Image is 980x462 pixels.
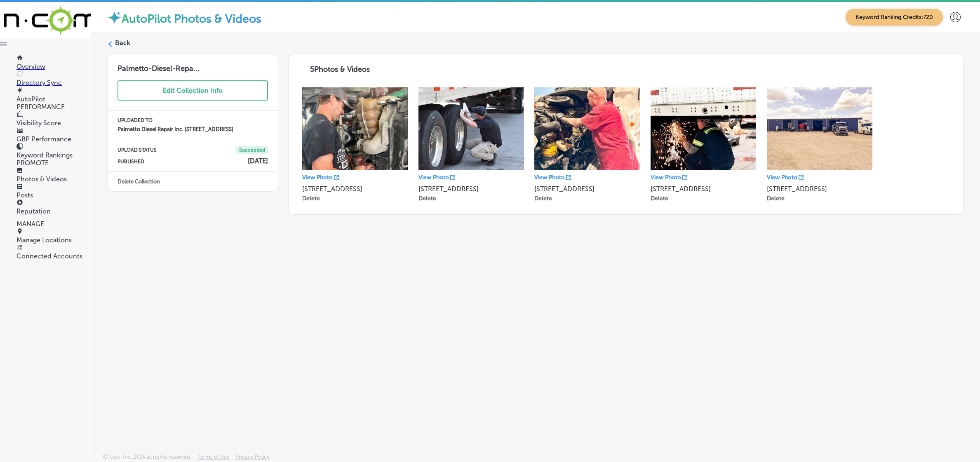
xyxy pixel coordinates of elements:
p: PUBLISHED [118,159,144,164]
p: [STREET_ADDRESS] [418,185,524,193]
p: [STREET_ADDRESS] [302,185,408,193]
a: GBP Performance [16,127,91,143]
a: AutoPilot [16,87,91,103]
a: Visibility Score [16,111,91,127]
p: PERFORMANCE [16,103,91,111]
p: Locl, Inc. 2025 all rights reserved. [110,454,191,460]
p: View Photo [534,174,565,181]
p: UPLOAD STATUS [118,147,157,153]
p: [STREET_ADDRESS] [651,185,756,193]
p: View Photo [767,174,797,181]
p: Delete [767,195,785,202]
button: Edit Collection Info [118,80,268,101]
p: Keyword Rankings [16,151,91,159]
a: View Photo [418,174,455,181]
h4: [DATE] [248,157,268,165]
p: Manage Locations [16,236,91,244]
p: GBP Performance [16,135,91,143]
p: Delete [418,195,436,202]
p: Photos & Videos [16,175,91,183]
a: Overview [16,55,91,70]
span: 5 Photos & Videos [310,65,370,74]
p: PROMOTE [16,159,91,167]
p: Reputation [16,207,91,215]
img: Collection thumbnail [302,87,408,170]
p: UPLOADED TO [118,117,268,123]
img: autopilot-icon [107,10,122,25]
a: Posts [16,183,91,199]
p: AutoPilot [16,95,91,103]
a: Delete Collection [118,178,160,185]
p: Delete [534,195,552,202]
p: View Photo [302,174,333,181]
img: Collection thumbnail [651,87,756,170]
p: Directory Sync [16,79,91,87]
img: Collection thumbnail [534,87,640,170]
a: Keyword Rankings [16,143,91,159]
a: View Photo [534,174,571,181]
p: Connected Accounts [16,252,91,260]
span: Keyword Ranking Credits: 720 [846,9,943,26]
p: View Photo [418,174,449,181]
a: Directory Sync [16,71,91,87]
a: Manage Locations [16,228,91,244]
h3: Palmetto-Diesel-Repa... [108,54,278,73]
a: View Photo [651,174,687,181]
a: Connected Accounts [16,244,91,260]
p: Posts [16,191,91,199]
p: MANAGE [16,220,91,228]
p: Overview [16,63,91,70]
a: View Photo [302,174,339,181]
img: Collection thumbnail [767,87,872,170]
p: Visibility Score [16,119,91,127]
p: Delete [302,195,320,202]
h4: Palmetto Diesel Repair Inc. [STREET_ADDRESS] [118,126,268,132]
p: Delete [651,195,668,202]
label: Back [115,38,130,47]
p: View Photo [651,174,681,181]
img: Collection thumbnail [418,87,524,170]
a: View Photo [767,174,804,181]
a: Photos & Videos [16,167,91,183]
p: [STREET_ADDRESS] [534,185,640,193]
a: Reputation [16,199,91,215]
label: AutoPilot Photos & Videos [122,12,261,26]
span: Succeeded [236,146,268,154]
p: [STREET_ADDRESS] [767,185,872,193]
